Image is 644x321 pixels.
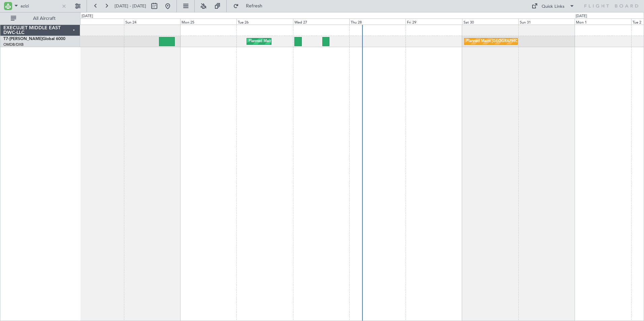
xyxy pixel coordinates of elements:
[462,19,518,25] div: Sat 30
[124,19,180,25] div: Sun 24
[3,37,42,41] span: T7-[PERSON_NAME]
[236,19,293,25] div: Tue 26
[466,36,579,46] div: Planned Maint [GEOGRAPHIC_DATA] ([GEOGRAPHIC_DATA] Intl)
[542,3,565,10] div: Quick Links
[115,3,146,9] span: [DATE] - [DATE]
[249,36,361,46] div: Planned Maint [GEOGRAPHIC_DATA] ([GEOGRAPHIC_DATA] Intl)
[67,19,124,25] div: Sat 23
[349,19,406,25] div: Thu 28
[3,42,24,47] a: OMDB/DXB
[21,1,59,11] input: A/C (Reg. or Type)
[293,19,349,25] div: Wed 27
[518,19,575,25] div: Sun 31
[7,13,73,24] button: All Aircraft
[406,19,462,25] div: Fri 29
[230,1,270,11] button: Refresh
[18,16,71,21] span: All Aircraft
[575,19,631,25] div: Mon 1
[528,1,578,11] button: Quick Links
[180,19,236,25] div: Mon 25
[82,13,93,19] div: [DATE]
[576,13,587,19] div: [DATE]
[240,4,268,8] span: Refresh
[3,37,65,41] a: T7-[PERSON_NAME]Global 6000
